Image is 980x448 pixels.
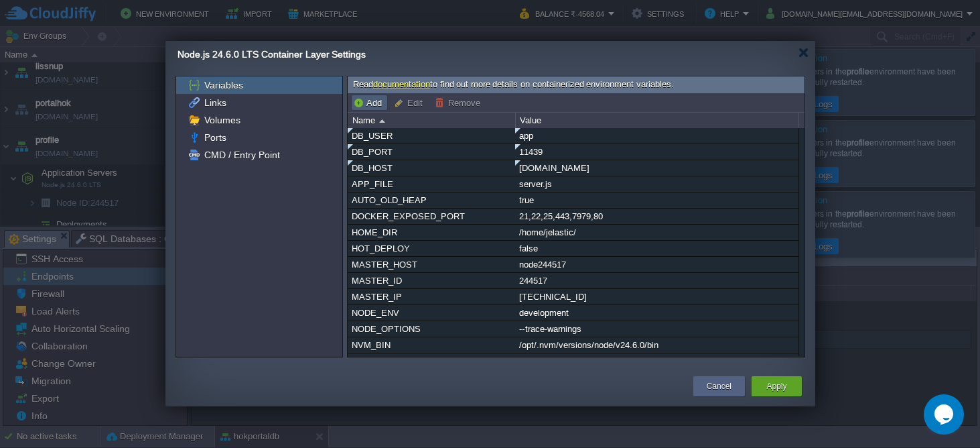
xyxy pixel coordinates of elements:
a: documentation [373,79,430,89]
iframe: chat widget [924,394,967,435]
div: false [516,241,798,256]
div: DB_PORT [348,144,514,160]
div: app [516,128,798,144]
div: Value [516,113,798,128]
div: HOME_DIR [348,225,514,240]
div: MASTER_ID [348,273,514,288]
div: NVM_CD_FLAGS [348,353,514,369]
div: HOT_DEPLOY [348,241,514,256]
div: /home/jelastic/ [516,225,798,240]
div: APP_FILE [348,176,514,192]
div: AUTO_OLD_HEAP [348,192,514,208]
div: [TECHNICAL_ID] [516,289,798,304]
div: NVM_BIN [348,337,514,353]
div: DB_HOST [348,160,514,176]
a: Links [202,97,228,109]
button: Edit [394,97,427,109]
div: Read to find out more details on containerized environment variables. [348,76,804,93]
div: NODE_OPTIONS [348,321,514,337]
a: Ports [202,131,228,144]
button: Add [353,97,386,109]
div: NODE_ENV [348,305,514,321]
div: /opt/.nvm/versions/node/v24.6.0/bin [516,337,798,353]
div: node244517 [516,257,798,272]
a: CMD / Entry Point [202,149,282,161]
span: Node.js 24.6.0 LTS Container Layer Settings [178,49,366,60]
div: 244517 [516,273,798,288]
button: Apply [766,380,786,393]
a: Volumes [202,114,242,126]
div: DOCKER_EXPOSED_PORT [348,209,514,224]
div: development [516,305,798,321]
div: Name [349,113,515,128]
button: Cancel [707,380,731,393]
button: Remove [435,97,484,109]
div: MASTER_HOST [348,257,514,272]
a: Variables [202,79,245,91]
div: MASTER_IP [348,289,514,304]
div: DB_USER [348,128,514,144]
div: true [516,192,798,208]
div: 11439 [516,144,798,160]
div: server.js [516,176,798,192]
div: 21,22,25,443,7979,80 [516,209,798,224]
div: --trace-warnings [516,321,798,337]
div: [DOMAIN_NAME] [516,160,798,176]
